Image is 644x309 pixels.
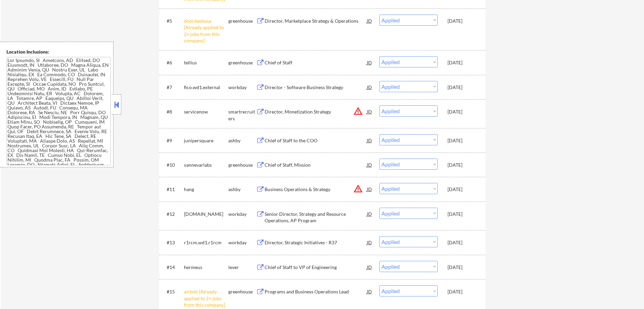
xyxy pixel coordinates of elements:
div: [DATE] [448,108,477,115]
div: smartrecruiters [228,108,256,122]
div: Director, Marketplace Strategy & Operations [265,18,367,24]
div: JD [366,81,373,93]
div: #12 [167,211,179,218]
div: [DATE] [448,239,477,246]
div: hermeus [184,264,228,271]
div: [DATE] [448,59,477,66]
div: [DATE] [448,288,477,295]
div: #9 [167,137,179,144]
div: JD [366,134,373,146]
div: greenhouse [228,59,256,66]
div: tellius [184,59,228,66]
div: ashby [228,137,256,144]
div: servicenow [184,108,228,115]
div: workday [228,84,256,91]
div: Director - Software Business Strategy [265,84,367,91]
div: junipersquare [184,137,228,144]
div: greenhouse [228,288,256,295]
div: [DATE] [448,84,477,91]
button: warning_amber [353,184,363,193]
div: [DATE] [448,264,477,271]
div: #11 [167,186,179,193]
div: [DOMAIN_NAME] [184,211,228,218]
div: Chief of Staff, Mission [265,162,367,168]
div: Chief of Staff to the COO [265,137,367,144]
div: #6 [167,59,179,66]
div: Business Operations & Strategy [265,186,367,193]
div: ashby [228,186,256,193]
div: [DATE] [448,137,477,144]
div: JD [366,159,373,171]
div: JD [366,236,373,248]
div: JD [366,105,373,118]
div: fico.wd1.external [184,84,228,91]
div: #5 [167,18,179,24]
div: [DATE] [448,18,477,24]
div: Senior Director, Strategy and Resource Operations, AP Program [265,211,367,224]
div: #13 [167,239,179,246]
div: JD [366,183,373,195]
div: vannevarlabs [184,162,228,168]
div: greenhouse [228,18,256,24]
div: r1rcm.wd1.r1rcm [184,239,228,246]
div: workday [228,211,256,218]
div: airbnb [Already applied to 2+ jobs from this company] [184,288,228,308]
div: JD [366,15,373,27]
button: warning_amber [353,106,363,116]
div: #10 [167,162,179,168]
div: [DATE] [448,162,477,168]
div: Chief of Staff [265,59,367,66]
div: #15 [167,288,179,295]
div: Chief of Staff to VP of Engineering [265,264,367,271]
div: [DATE] [448,186,477,193]
div: #7 [167,84,179,91]
div: hang [184,186,228,193]
div: JD [366,208,373,220]
div: greenhouse [228,162,256,168]
div: doordashusa [Already applied to 2+ jobs from this company] [184,18,228,44]
div: Programs and Business Operations Lead [265,288,367,295]
div: Director, Strategic Initiatives - R37 [265,239,367,246]
div: #14 [167,264,179,271]
div: Director, Monetization Strategy [265,108,367,115]
div: JD [366,261,373,273]
div: lever [228,264,256,271]
div: #8 [167,108,179,115]
div: JD [366,285,373,297]
div: Location Inclusions: [6,48,111,55]
div: workday [228,239,256,246]
div: JD [366,56,373,68]
div: [DATE] [448,211,477,218]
